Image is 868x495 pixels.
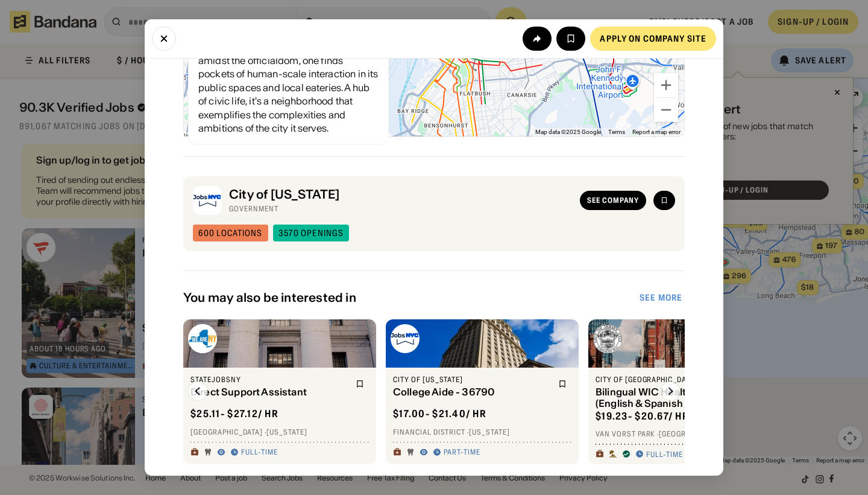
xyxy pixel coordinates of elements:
div: Financial District · [US_STATE] [393,427,571,437]
div: $ 19.23 - $20.67 / hr [596,410,689,423]
a: City of Jersey City logoCity of [GEOGRAPHIC_DATA]Bilingual WIC Health Aide (English & Spanish or ... [588,319,781,464]
div: See company [587,197,639,204]
img: StateJobsNY logo [188,324,217,353]
img: Google [187,121,227,136]
img: City of Jersey City logo [593,324,622,353]
a: See company [580,191,646,210]
a: Terms (opens in new tab) [608,129,625,135]
img: City of New York logo [193,186,222,215]
div: You may also be interested in [183,290,637,305]
a: StateJobsNY logoStateJobsNYDirect Support Assistant$25.11- $27.12/ hr[GEOGRAPHIC_DATA] ·[US_STATE... [183,319,376,464]
div: $ 25.11 - $27.12 / hr [190,407,278,420]
a: City of New York logoCity of [US_STATE]College Aide - 36790$17.00- $21.40/ hrFinancial District ·... [386,319,579,464]
div: 600 locations [198,229,263,237]
div: Full-time [646,450,683,459]
a: Open this area in Google Maps (opens a new window) [187,121,227,136]
img: City of New York logo [391,324,420,353]
div: City of [US_STATE] [229,187,573,202]
img: Left Arrow [188,382,207,401]
div: $ 17.00 - $21.40 / hr [393,407,486,420]
button: Close [152,27,176,51]
div: Apply on company site [600,34,706,43]
div: StateJobsNY [190,375,348,385]
div: Government [229,204,573,214]
div: City of [GEOGRAPHIC_DATA] [596,375,753,385]
img: Right Arrow [661,382,680,401]
div: 3570 openings [278,229,344,237]
a: Report a map error [632,129,681,135]
div: Full-time [241,447,278,457]
div: City of [US_STATE] [393,375,551,385]
div: Part-time [444,447,480,457]
div: [GEOGRAPHIC_DATA] · [US_STATE] [190,427,369,437]
button: Zoom out [654,98,678,122]
div: Direct Support Assistant [190,386,348,398]
button: Zoom in [654,73,678,97]
div: College Aide - 36790 [393,386,551,398]
div: Bilingual WIC Health Aide (English & Spanish or English & Arabic) - [GEOGRAPHIC_DATA] [596,386,753,409]
div: See more [640,293,682,302]
span: Map data ©2025 Google [535,129,601,135]
div: Van Vorst Park · [GEOGRAPHIC_DATA] [596,429,774,439]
